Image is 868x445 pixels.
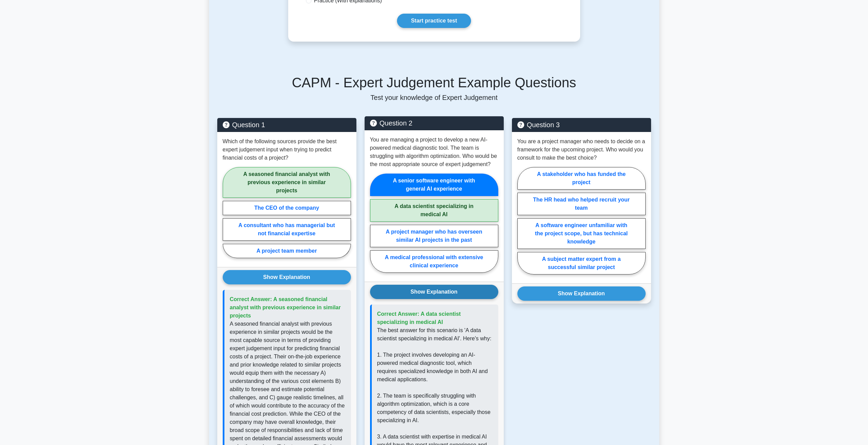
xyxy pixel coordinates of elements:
[223,137,351,162] p: Which of the following sources provide the best expert judgement input when trying to predict fin...
[217,93,651,102] p: Test your knowledge of Expert Judgement
[517,252,646,275] label: A subject matter expert from a successful similar project
[517,121,646,129] h5: Question 3
[517,167,646,190] label: A stakeholder who has funded the project
[223,270,351,284] button: Show Explanation
[517,193,646,215] label: The HR head who helped recruit your team
[517,286,646,301] button: Show Explanation
[370,199,498,222] label: A data scientist specializing in medical AI
[370,285,498,299] button: Show Explanation
[370,225,498,247] label: A project manager who has overseen similar AI projects in the past
[370,174,498,196] label: A senior software engineer with general AI experience
[223,244,351,258] label: A project team member
[370,119,498,127] h5: Question 2
[223,167,351,198] label: A seasoned financial analyst with previous experience in similar projects
[517,137,646,162] p: You are a project manager who needs to decide on a framework for the upcoming project. Who would ...
[223,121,351,129] h5: Question 1
[517,218,646,249] label: A software engineer unfamiliar with the project scope, but has technical knowledge
[377,311,461,325] span: Correct Answer: A data scientist specializing in medical AI
[217,74,651,91] h5: CAPM - Expert Judgement Example Questions
[223,201,351,215] label: The CEO of the company
[230,296,341,318] span: Correct Answer: A seasoned financial analyst with previous experience in similar projects
[370,136,498,168] p: You are managing a project to develop a new AI-powered medical diagnostic tool. The team is strug...
[223,218,351,241] label: A consultant who has managerial but not financial expertise
[370,250,498,273] label: A medical professional with extensive clinical experience
[397,14,471,28] a: Start practice test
